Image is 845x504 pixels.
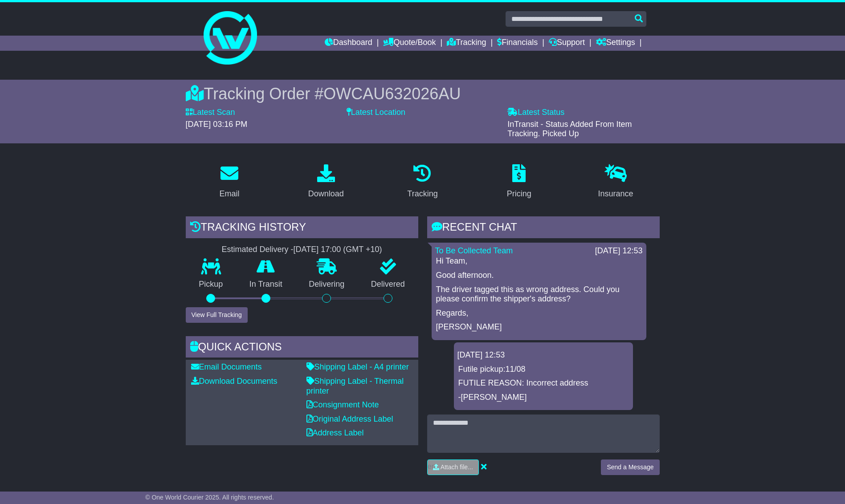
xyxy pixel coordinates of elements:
p: Regards, [436,309,642,318]
a: Download [302,161,350,203]
a: Consignment Note [306,400,379,409]
a: Download Documents [191,377,278,386]
div: Download [308,188,344,200]
div: RECENT CHAT [427,216,660,240]
span: InTransit - Status Added From Item Tracking. Picked Up [507,120,632,138]
div: Insurance [598,188,633,200]
p: Good afternoon. [436,271,642,280]
label: Latest Location [347,108,405,118]
a: Settings [596,36,635,51]
div: [DATE] 12:53 [595,246,643,256]
span: © One World Courier 2025. All rights reserved. [145,494,274,501]
a: To Be Collected Team [435,246,513,255]
a: Tracking [447,36,486,51]
a: Original Address Label [306,415,393,423]
div: Tracking history [186,216,418,240]
a: Shipping Label - Thermal printer [306,377,404,395]
span: [DATE] 03:16 PM [186,120,248,129]
a: Quote/Book [383,36,436,51]
p: -[PERSON_NAME] [458,393,629,402]
button: Send a Message [601,459,659,475]
div: Quick Actions [186,336,418,360]
a: Email Documents [191,362,262,371]
a: Dashboard [325,36,372,51]
p: Futile pickup:11/08 [458,365,629,374]
p: In Transit [236,280,296,289]
label: Latest Status [507,108,564,118]
div: Estimated Delivery - [186,245,418,255]
a: Tracking [401,161,443,203]
p: Delivered [358,280,418,289]
p: Hi Team, [436,256,642,266]
a: Insurance [592,161,639,203]
a: Support [549,36,585,51]
span: OWCAU632026AU [323,85,461,103]
a: Email [213,161,245,203]
div: [DATE] 17:00 (GMT +10) [294,245,382,255]
p: Pickup [186,280,237,289]
div: Email [219,188,239,200]
a: Address Label [306,428,364,437]
div: Pricing [507,188,531,200]
button: View Full Tracking [186,307,248,323]
label: Latest Scan [186,108,235,118]
div: Tracking Order # [186,84,660,103]
p: Delivering [296,280,358,289]
div: [DATE] 12:53 [457,350,629,360]
p: FUTILE REASON: Incorrect address [458,378,629,388]
a: Shipping Label - A4 printer [306,362,409,371]
a: Financials [497,36,538,51]
p: The driver tagged this as wrong address. Could you please confirm the shipper's address? [436,285,642,304]
a: Pricing [501,161,537,203]
p: [PERSON_NAME] [436,322,642,332]
div: Tracking [407,188,437,200]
